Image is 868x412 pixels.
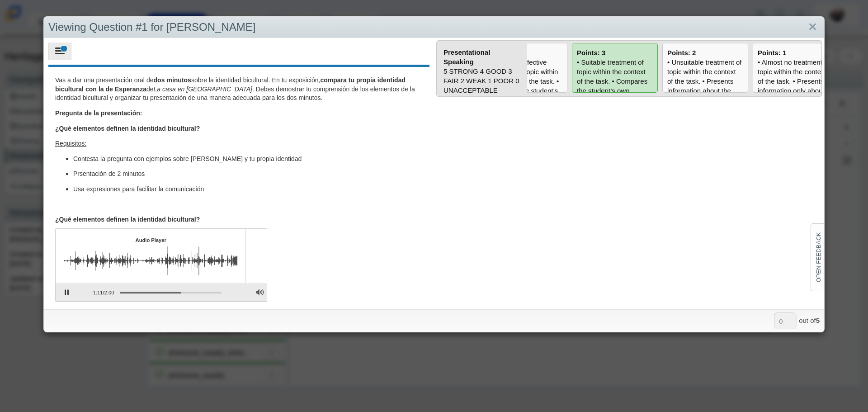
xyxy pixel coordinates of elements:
[758,57,834,409] div: • Almost no treatment of topic within the context of the task. • Presents information only about ...
[758,49,786,57] b: Points: 1
[48,65,429,314] div: Assessment items
[253,283,267,301] button: Adjust Volume
[55,76,406,93] strong: compara tu propia identidad bicultural con la de Esperanza
[104,289,114,295] span: 2:00
[73,170,423,179] p: Prsentación de 2 minutos
[443,66,520,95] div: 5 STRONG 4 GOOD 3 FAIR 2 WEAK 1 POOR 0 UNACCEPTABLE
[55,124,200,133] b: ¿Qué elementos definen la identidad bicultural?
[55,76,423,103] p: Vas a dar una presentación oral de sobre la identidad bicultural. En tu exposición, de . Debes de...
[55,109,142,117] strong: Pregunta de la presentación:
[136,237,166,244] div: Audio Player
[48,41,71,60] button: Toggle menu, you have a tool enabled
[799,313,820,328] div: out of
[103,289,104,295] span: /
[55,139,86,147] u: Requisitos:
[154,76,191,84] strong: dos minutos
[811,223,824,291] a: Open Feedback
[816,317,820,324] b: 5
[443,48,490,66] b: Presentational Speaking
[806,19,820,35] a: Close
[667,49,696,57] b: Points: 2
[56,283,78,301] button: Pause playback
[55,215,200,223] b: ¿Qué elementos definen la identidad bicultural?
[577,49,605,57] b: Points: 3
[73,155,423,164] p: Contesta la pregunta con ejemplos sobre [PERSON_NAME] y tu propia identidad
[44,17,824,38] div: Viewing Question #1 for [PERSON_NAME]
[73,185,423,194] p: Usa expresiones para facilitar la comunicación
[154,85,252,93] i: La casa en [GEOGRAPHIC_DATA]
[93,289,103,295] span: 1:11
[120,292,222,294] div: Progress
